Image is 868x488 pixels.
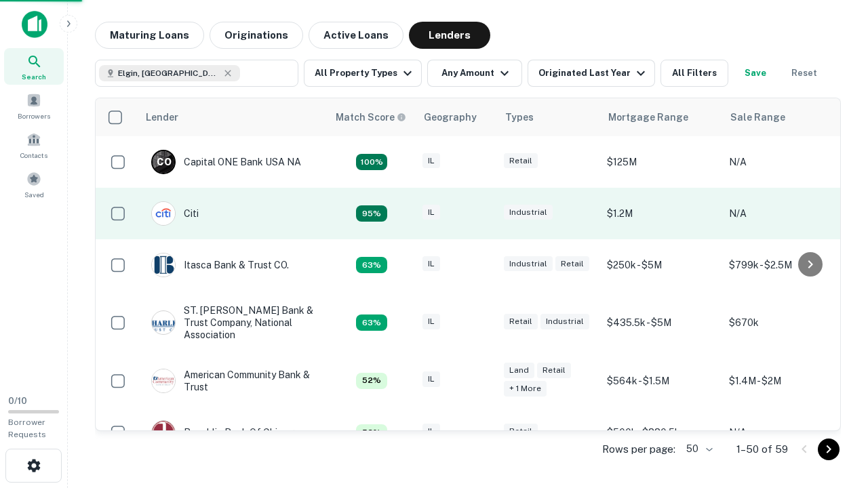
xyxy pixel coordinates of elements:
[722,291,844,355] td: $670k
[356,257,387,273] div: Capitalize uses an advanced AI algorithm to match your search with the best lender. The match sco...
[151,304,314,342] div: ST. [PERSON_NAME] Bank & Trust Company, National Association
[600,188,722,239] td: $1.2M
[422,314,440,329] div: IL
[600,291,722,355] td: $435.5k - $5M
[736,441,788,457] p: 1–50 of 59
[210,22,303,49] button: Originations
[157,155,171,169] p: C O
[152,369,175,392] img: picture
[600,407,722,458] td: $500k - $880.5k
[504,363,534,378] div: Land
[427,60,522,87] button: Any Amount
[504,381,547,396] div: + 1 more
[602,441,675,457] p: Rows per page:
[722,239,844,291] td: $799k - $2.5M
[722,188,844,239] td: N/A
[681,439,715,459] div: 50
[356,373,387,389] div: Capitalize uses an advanced AI algorithm to match your search with the best lender. The match sco...
[555,256,589,272] div: Retail
[722,355,844,407] td: $1.4M - $2M
[356,205,387,222] div: Capitalize uses an advanced AI algorithm to match your search with the best lender. The match sco...
[152,421,175,444] img: picture
[24,189,44,200] span: Saved
[146,109,178,125] div: Lender
[800,380,868,445] iframe: Chat Widget
[504,314,538,329] div: Retail
[504,153,538,169] div: Retail
[538,65,649,81] div: Originated Last Year
[118,67,220,79] span: Elgin, [GEOGRAPHIC_DATA], [GEOGRAPHIC_DATA]
[600,355,722,407] td: $564k - $1.5M
[505,109,534,125] div: Types
[416,98,497,136] th: Geography
[409,22,490,49] button: Lenders
[422,205,440,220] div: IL
[336,110,406,125] div: Capitalize uses an advanced AI algorithm to match your search with the best lender. The match sco...
[356,314,387,331] div: Capitalize uses an advanced AI algorithm to match your search with the best lender. The match sco...
[309,22,403,49] button: Active Loans
[422,371,440,387] div: IL
[356,424,387,441] div: Capitalize uses an advanced AI algorithm to match your search with the best lender. The match sco...
[504,205,553,220] div: Industrial
[818,439,840,460] button: Go to next page
[328,98,416,136] th: Capitalize uses an advanced AI algorithm to match your search with the best lender. The match sco...
[540,314,589,329] div: Industrial
[152,253,175,277] img: picture
[504,256,553,272] div: Industrial
[22,11,47,38] img: capitalize-icon.png
[424,109,477,125] div: Geography
[734,60,777,87] button: Save your search to get updates of matches that match your search criteria.
[497,98,600,136] th: Types
[18,110,50,121] span: Borrowers
[422,153,440,169] div: IL
[4,166,64,203] a: Saved
[600,98,722,136] th: Mortgage Range
[22,71,46,82] span: Search
[4,127,64,163] a: Contacts
[152,202,175,225] img: picture
[151,150,301,174] div: Capital ONE Bank USA NA
[138,98,328,136] th: Lender
[151,369,314,393] div: American Community Bank & Trust
[95,22,204,49] button: Maturing Loans
[20,150,47,161] span: Contacts
[4,48,64,85] a: Search
[504,424,538,439] div: Retail
[783,60,826,87] button: Reset
[722,136,844,188] td: N/A
[151,253,289,277] div: Itasca Bank & Trust CO.
[608,109,688,125] div: Mortgage Range
[152,311,175,334] img: picture
[422,256,440,272] div: IL
[660,60,728,87] button: All Filters
[4,87,64,124] a: Borrowers
[422,424,440,439] div: IL
[151,201,199,226] div: Citi
[336,110,403,125] h6: Match Score
[600,136,722,188] td: $125M
[722,98,844,136] th: Sale Range
[722,407,844,458] td: N/A
[356,154,387,170] div: Capitalize uses an advanced AI algorithm to match your search with the best lender. The match sco...
[151,420,300,445] div: Republic Bank Of Chicago
[8,396,27,406] span: 0 / 10
[600,239,722,291] td: $250k - $5M
[304,60,422,87] button: All Property Types
[8,418,46,439] span: Borrower Requests
[528,60,655,87] button: Originated Last Year
[730,109,785,125] div: Sale Range
[537,363,571,378] div: Retail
